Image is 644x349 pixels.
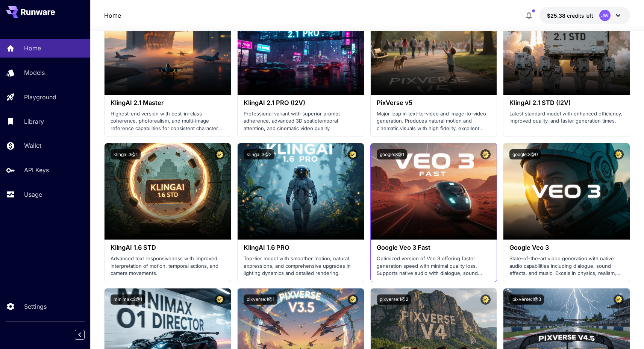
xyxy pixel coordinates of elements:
[377,149,407,159] button: google:3@1
[24,68,45,77] p: Models
[547,12,593,20] div: $25.37966
[24,44,41,53] p: Home
[377,255,491,277] p: Optimized version of Veo 3 offering faster generation speed with minimal quality loss. Supports n...
[24,302,47,311] p: Settings
[111,149,141,159] button: klingai:3@1
[24,141,41,150] p: Wallet
[244,244,358,251] h3: KlingAI 1.6 PRO
[377,110,491,132] p: Major leap in text-to-video and image-to-video generation. Produces natural motion and cinematic ...
[111,110,225,132] p: Highest-end version with best-in-class coherence, photorealism, and multi-image reference capabil...
[377,99,491,106] h3: PixVerse v5
[105,143,231,240] img: alt
[24,117,44,126] p: Library
[480,294,491,305] button: Certified Model – Vetted for best performance and includes a commercial license.
[377,294,411,305] button: pixverse:1@2
[215,294,225,305] button: Certified Model – Vetted for best performance and includes a commercial license.
[509,244,624,251] h3: Google Veo 3
[75,330,85,340] button: Collapse sidebar
[509,110,624,125] p: Latest standard model with enhanced efficiency, improved quality, and faster generation times.
[111,99,225,106] h3: KlingAI 2.1 Master
[244,294,277,305] button: pixverse:1@1
[244,110,358,132] p: Professional variant with superior prompt adherence, advanced 3D spatiotemporal attention, and ci...
[238,143,364,240] img: alt
[104,11,121,20] nav: breadcrumb
[104,11,121,20] a: Home
[24,165,49,174] p: API Keys
[244,149,274,159] button: klingai:3@2
[348,294,358,305] button: Certified Model – Vetted for best performance and includes a commercial license.
[509,99,624,106] h3: KlingAI 2.1 STD (I2V)
[377,244,491,251] h3: Google Veo 3 Fast
[567,12,593,19] span: credits left
[547,12,567,19] span: $25.38
[509,255,624,277] p: State-of-the-art video generation with native audio capabilities including dialogue, sound effect...
[614,294,624,305] button: Certified Model – Vetted for best performance and includes a commercial license.
[244,255,358,277] p: Top-tier model with smoother motion, natural expressions, and comprehensive upgrades in lighting ...
[244,99,358,106] h3: KlingAI 2.1 PRO (I2V)
[80,328,90,341] div: Collapse sidebar
[111,244,225,251] h3: KlingAI 1.6 STD
[480,149,491,159] button: Certified Model – Vetted for best performance and includes a commercial license.
[509,294,544,305] button: pixverse:1@3
[111,294,145,305] button: minimax:2@1
[509,149,541,159] button: google:3@0
[24,93,56,102] p: Playground
[539,7,630,24] button: $25.37966JW
[599,10,611,21] div: JW
[371,143,497,240] img: alt
[503,143,630,240] img: alt
[614,149,624,159] button: Certified Model – Vetted for best performance and includes a commercial license.
[24,190,42,199] p: Usage
[111,255,225,277] p: Advanced text responsiveness with improved interpretation of motion, temporal actions, and camera...
[348,149,358,159] button: Certified Model – Vetted for best performance and includes a commercial license.
[215,149,225,159] button: Certified Model – Vetted for best performance and includes a commercial license.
